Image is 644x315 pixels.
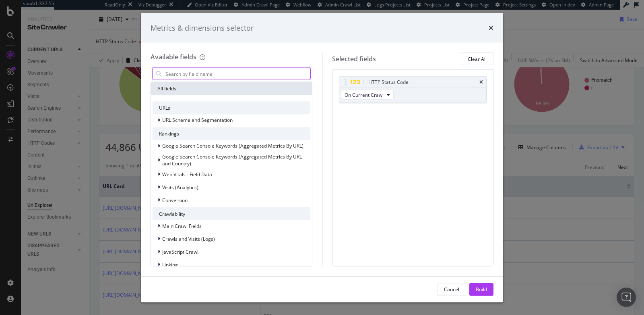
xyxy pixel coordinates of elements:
span: Conversion [162,196,188,203]
div: Clear All [468,55,487,62]
div: Rankings [153,127,310,140]
button: Build [469,283,493,296]
div: Available fields [151,52,196,61]
span: On Current Crawl [345,91,384,98]
div: Metrics & dimensions selector [151,23,254,33]
button: On Current Crawl [341,90,394,100]
button: Clear All [461,52,493,65]
input: Search by field name [165,68,310,80]
span: JavaScript Crawl [162,248,198,255]
div: HTTP Status Code [368,78,409,86]
div: Build [476,286,487,292]
button: Cancel [437,283,466,296]
span: Linking [162,261,178,268]
span: URL Scheme and Segmentation [162,117,233,123]
div: times [489,23,493,33]
div: HTTP Status CodetimesOn Current Crawl [339,76,487,103]
span: Visits (Analytics) [162,184,198,190]
div: URLs [153,102,310,115]
div: modal [141,13,503,302]
div: Crawlability [153,207,310,220]
div: Selected fields [332,54,376,63]
span: Web Vitals - Field Data [162,171,212,177]
span: Google Search Console Keywords (Aggregated Metrics By URL and Country) [162,153,302,167]
div: All fields [151,82,312,95]
span: Google Search Console Keywords (Aggregated Metrics By URL) [162,142,303,149]
div: Open Intercom Messenger [617,288,636,307]
div: times [479,80,483,85]
span: Main Crawl Fields [162,222,202,229]
span: Crawls and Visits (Logs) [162,235,215,242]
div: Cancel [444,286,459,292]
